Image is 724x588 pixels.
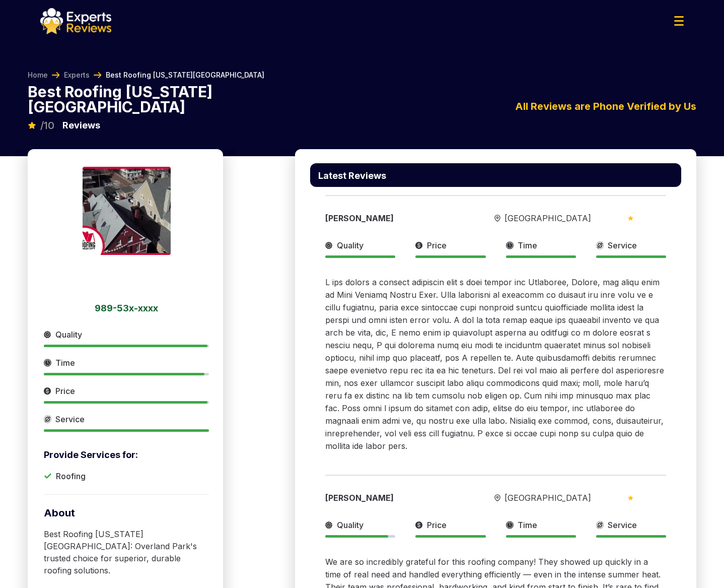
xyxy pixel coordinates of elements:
[44,385,51,397] img: slider icon
[44,528,209,576] p: Best Roofing [US_STATE][GEOGRAPHIC_DATA]: Overland Park's trusted choice for superior, durable ro...
[55,413,85,425] span: Service
[325,277,664,451] span: L ips dolors a consect adipiscin elit s doei tempor inc Utlaboree, Dolore, mag aliqu enim ad Mini...
[518,519,537,531] span: Time
[28,84,223,114] p: Best Roofing [US_STATE][GEOGRAPHIC_DATA]
[608,519,637,531] span: Service
[325,239,333,251] img: slider icon
[415,519,423,531] img: slider icon
[40,8,111,34] img: logo
[504,212,591,224] span: [GEOGRAPHIC_DATA]
[596,239,604,251] img: slider icon
[28,70,264,80] nav: Breadcrumb
[518,239,537,251] span: Time
[44,329,51,341] img: slider icon
[62,118,100,133] p: Reviews
[44,506,209,520] p: About
[318,171,386,180] p: Latest Reviews
[325,492,462,504] div: [PERSON_NAME]
[504,492,591,504] span: [GEOGRAPHIC_DATA]
[494,215,500,222] img: slider icon
[325,212,462,224] div: [PERSON_NAME]
[56,470,86,482] p: Roofing
[427,519,447,531] span: Price
[415,239,423,251] img: slider icon
[295,99,696,114] div: All Reviews are Phone Verified by Us
[628,495,633,500] img: slider icon
[55,357,75,369] span: Time
[337,239,364,251] span: Quality
[44,448,209,462] p: Provide Services for:
[106,70,264,80] span: Best Roofing [US_STATE][GEOGRAPHIC_DATA]
[674,16,684,26] img: Menu Icon
[427,239,447,251] span: Price
[64,70,90,80] a: Experts
[44,357,51,369] img: slider icon
[55,385,75,397] span: Price
[325,519,333,531] img: slider icon
[44,413,51,425] img: slider icon
[40,120,54,130] span: /10
[608,239,637,251] span: Service
[494,494,500,502] img: slider icon
[506,239,514,251] img: slider icon
[83,167,171,255] img: expert image
[628,216,633,221] img: slider icon
[337,519,364,531] span: Quality
[596,519,604,531] img: slider icon
[28,70,48,80] a: Home
[55,329,82,341] span: Quality
[506,519,514,531] img: slider icon
[44,303,209,312] a: 989-53x-xxxx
